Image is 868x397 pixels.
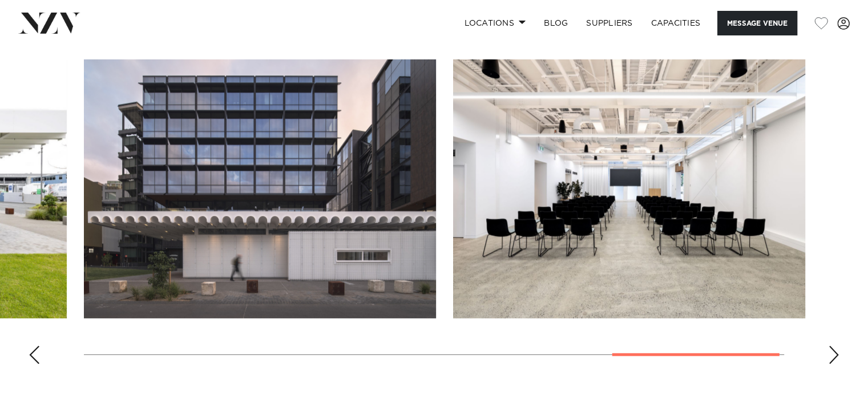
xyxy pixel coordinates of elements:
a: SUPPLIERS [577,11,641,35]
a: Locations [455,11,535,35]
swiper-slide: 7 / 8 [84,59,436,318]
img: nzv-logo.png [18,13,80,33]
swiper-slide: 8 / 8 [453,59,805,318]
a: BLOG [535,11,577,35]
button: Message Venue [717,11,797,35]
a: Capacities [642,11,710,35]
